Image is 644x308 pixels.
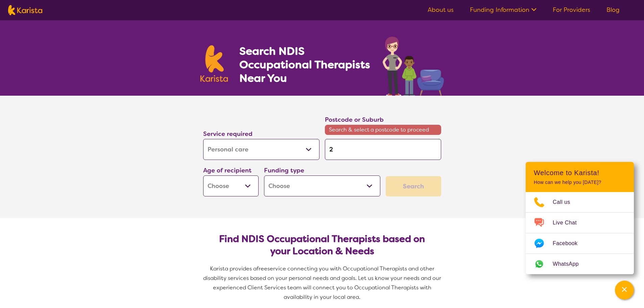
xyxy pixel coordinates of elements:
[210,265,257,272] span: Karista provides a
[325,116,384,124] label: Postcode or Suburb
[615,281,634,300] button: Channel Menu
[264,166,304,174] label: Funding type
[526,162,634,274] div: Channel Menu
[257,265,267,272] span: free
[553,238,586,248] span: Facebook
[553,6,590,14] a: For Providers
[470,6,536,14] a: Funding Information
[606,6,620,14] a: Blog
[526,254,634,274] a: Web link opens in a new tab.
[526,192,634,274] ul: Choose channel
[200,45,228,82] img: Karista logo
[203,166,252,174] label: Age of recipient
[8,5,42,15] img: Karista logo
[209,233,436,257] h2: Find NDIS Occupational Therapists based on your Location & Needs
[553,259,587,269] span: WhatsApp
[239,44,371,85] h1: Search NDIS Occupational Therapists Near You
[553,197,578,207] span: Call us
[553,218,585,228] span: Live Chat
[534,169,626,177] h2: Welcome to Karista!
[383,37,444,96] img: occupational-therapy
[203,265,443,301] span: service connecting you with Occupational Therapists and other disability services based on your p...
[203,130,253,138] label: Service required
[325,139,441,160] input: Type
[428,6,454,14] a: About us
[325,125,441,135] span: Search & select a postcode to proceed
[534,180,626,185] p: How can we help you [DATE]?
